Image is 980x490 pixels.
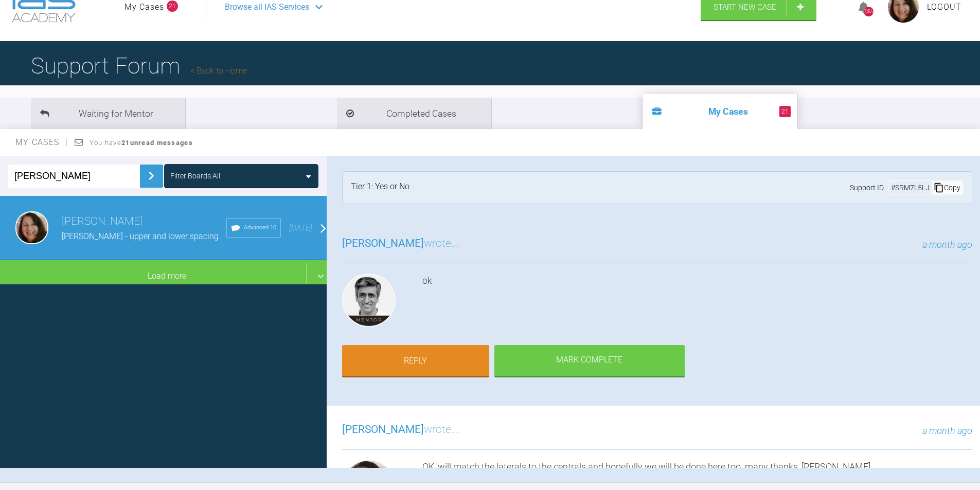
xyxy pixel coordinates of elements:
span: Start New Case [714,3,776,12]
span: [PERSON_NAME] - upper and lower spacing [62,231,219,241]
strong: 21 unread messages [121,139,193,147]
input: Enter Case ID or Title [8,165,140,188]
h1: Support Forum [31,48,247,84]
span: 21 [167,1,178,12]
li: Waiting for Mentor [31,98,185,129]
h3: [PERSON_NAME] [62,213,226,230]
span: a month ago [922,425,972,436]
a: Logout [927,1,961,14]
div: 1307 [864,7,874,16]
a: My Cases [124,1,164,14]
img: Asif Chatoo [342,274,396,327]
span: 21 [779,106,791,117]
img: Lana Gilchrist [15,211,48,244]
span: Advanced 10 [244,223,276,232]
div: # SRM7L5LJ [889,182,932,193]
span: [PERSON_NAME] [342,423,424,435]
h3: wrote... [342,235,459,252]
span: My Cases [15,137,68,147]
span: a month ago [922,239,972,250]
div: Copy [932,181,963,194]
span: You have [90,139,193,147]
h3: wrote... [342,421,459,439]
span: [PERSON_NAME] [342,237,424,249]
span: Support ID [850,182,884,193]
div: ok [422,274,972,331]
a: Reply [342,345,489,377]
img: chevronRight.28bd32b0.svg [143,168,159,184]
a: Back to Home [190,66,247,76]
div: Mark Complete [494,345,685,377]
li: My Cases [643,94,797,129]
li: Completed Cases [337,98,491,129]
div: Filter Boards: All [170,170,220,182]
span: [DATE] [289,223,312,233]
div: Tier 1: Yes or No [351,180,409,195]
span: Browse all IAS Services [225,1,309,14]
